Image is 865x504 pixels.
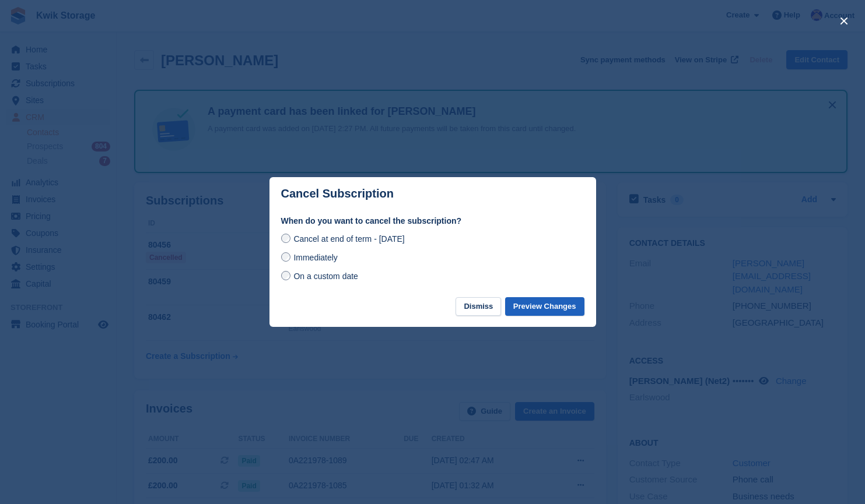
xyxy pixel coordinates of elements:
input: Immediately [281,252,290,262]
span: Immediately [293,253,337,262]
label: When do you want to cancel the subscription? [281,215,584,227]
button: close [835,12,853,30]
input: Cancel at end of term - [DATE] [281,234,290,243]
span: On a custom date [293,272,358,281]
button: Dismiss [456,297,501,316]
span: Cancel at end of term - [DATE] [293,234,404,244]
input: On a custom date [281,271,290,280]
button: Preview Changes [505,297,584,316]
p: Cancel Subscription [281,187,394,200]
